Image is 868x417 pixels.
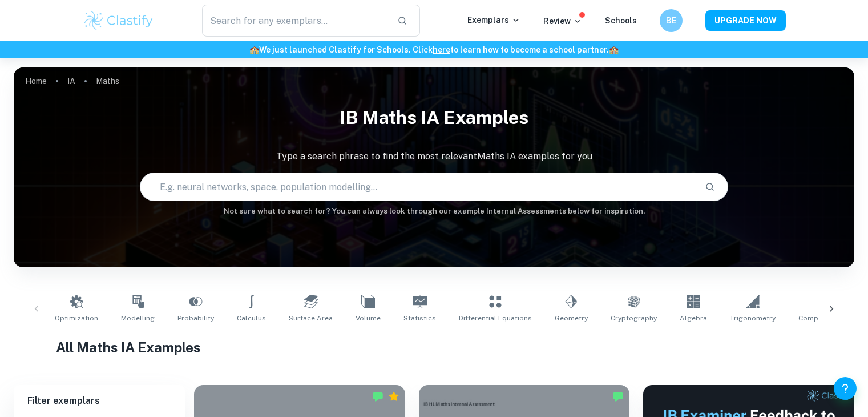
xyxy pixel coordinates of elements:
span: Surface Area [289,313,333,323]
span: Modelling [121,313,155,323]
span: Statistics [403,313,436,323]
p: Type a search phrase to find the most relevant Maths IA examples for you [14,150,854,163]
h1: All Maths IA Examples [56,337,813,358]
button: BE [660,9,683,32]
h6: Not sure what to search for? You can always look through our example Internal Assessments below f... [14,206,854,217]
span: Cryptography [611,313,657,323]
span: Trigonometry [730,313,776,323]
h6: BE [664,14,677,27]
span: Geometry [555,313,588,323]
p: Exemplars [467,14,520,26]
img: Marked [612,391,624,402]
span: Volume [356,313,381,323]
button: Help and Feedback [834,377,857,400]
input: E.g. neural networks, space, population modelling... [140,171,696,203]
span: Algebra [680,313,707,323]
a: here [433,45,450,54]
h1: IB Maths IA examples [14,99,854,136]
span: 🏫 [249,45,259,54]
span: Probability [177,313,214,323]
span: Complex Numbers [798,313,861,323]
button: Search [700,177,720,197]
h6: Filter exemplars [14,385,185,417]
img: Marked [372,391,383,402]
h6: We just launched Clastify for Schools. Click to learn how to become a school partner. [2,43,866,56]
span: Calculus [237,313,266,323]
button: UPGRADE NOW [705,10,786,31]
span: Differential Equations [459,313,532,323]
span: Optimization [55,313,98,323]
a: Home [25,73,47,89]
input: Search for any exemplars... [202,5,389,37]
p: Review [543,15,582,27]
span: 🏫 [609,45,619,54]
div: Premium [388,391,399,402]
a: Schools [605,16,637,25]
a: IA [67,73,75,89]
img: Clastify logo [83,9,155,32]
p: Maths [96,75,119,87]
